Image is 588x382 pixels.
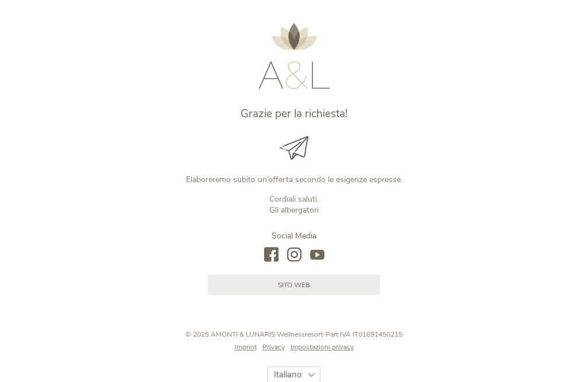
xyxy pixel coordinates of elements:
[55,174,534,186] p: Elaboreremo subito un’offerta secondo le esigenze espresse.
[55,194,534,216] p: Cordiali saluti. Gli albergatori
[280,136,308,160] img: Grazie per la richiesta!
[241,106,347,121] span: Grazie per la richiesta!
[310,248,324,263] a: youtube
[185,330,323,339] span: © 2025 AMONTI & LUNARIS Wellnessresort
[262,342,291,352] a: Privacy
[235,342,257,352] span: Imprint
[272,230,316,241] span: Social Media
[208,275,380,296] a: sito web
[291,342,354,352] span: Impostazioni privacy
[326,330,403,339] span: Part.IVA IT01691450215
[291,342,354,352] a: Impostazioni privacy
[258,23,330,89] img: AMONTI & LUNARIS Wellnessresort
[262,342,285,352] span: Privacy
[264,248,278,263] a: facebook
[235,342,262,352] a: Imprint
[278,280,310,290] span: sito web
[287,248,301,263] a: instagram
[323,330,326,339] span: -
